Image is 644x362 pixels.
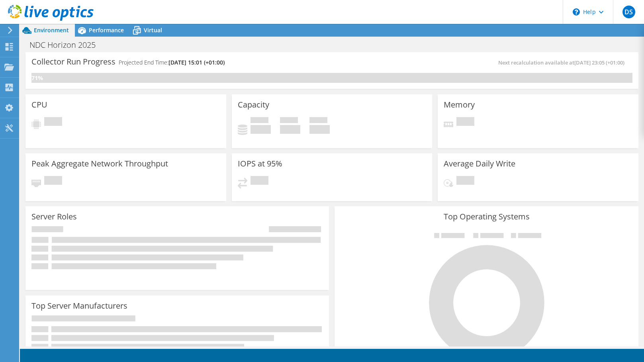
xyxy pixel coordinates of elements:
[444,159,515,168] h3: Average Daily Write
[444,100,475,109] h3: Memory
[498,59,628,66] span: Next recalculation available at
[280,117,298,125] span: Free
[26,41,108,49] h1: NDC Horizon 2025
[119,58,225,67] h4: Projected End Time:
[251,125,271,134] h4: 0 GiB
[251,117,268,125] span: Used
[309,125,330,134] h4: 0 GiB
[89,26,124,34] span: Performance
[622,6,635,18] span: DS
[31,100,47,109] h3: CPU
[341,212,632,221] h3: Top Operating Systems
[44,117,62,128] span: Pending
[251,176,268,187] span: Pending
[31,212,77,221] h3: Server Roles
[238,159,282,168] h3: IOPS at 95%
[280,125,300,134] h4: 0 GiB
[238,100,269,109] h3: Capacity
[573,8,580,16] svg: \n
[44,176,62,187] span: Pending
[309,117,327,125] span: Total
[34,26,69,34] span: Environment
[574,59,624,66] span: [DATE] 23:05 (+01:00)
[144,26,162,34] span: Virtual
[456,176,474,187] span: Pending
[31,159,168,168] h3: Peak Aggregate Network Throughput
[31,301,127,310] h3: Top Server Manufacturers
[168,59,225,66] span: [DATE] 15:01 (+01:00)
[456,117,474,128] span: Pending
